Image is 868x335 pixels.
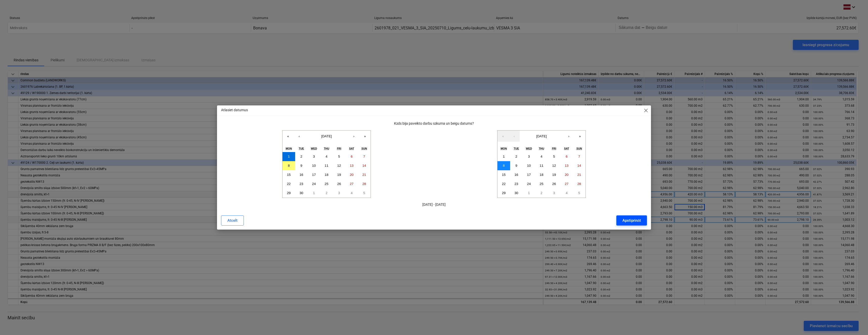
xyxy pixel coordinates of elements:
[527,182,531,186] abbr: September 24, 2025
[300,164,302,167] abbr: September 9, 2025
[510,152,523,161] button: September 2, 2025
[221,215,244,226] button: Atcelt
[560,152,573,161] button: September 6, 2025
[515,155,517,158] abbr: September 2, 2025
[358,179,371,189] button: September 28, 2025
[345,170,358,179] button: September 20, 2025
[299,191,303,195] abbr: September 30, 2025
[320,152,333,161] button: September 4, 2025
[535,170,548,179] button: September 18, 2025
[221,121,647,126] p: Kāds bija paveikto darbu sākuma un beigu datums?
[221,202,647,207] p: [DATE] - [DATE]
[540,155,542,158] abbr: September 4, 2025
[286,147,292,150] abbr: Monday
[295,170,308,179] button: September 16, 2025
[308,179,320,189] button: September 24, 2025
[523,161,535,170] button: September 10, 2025
[523,189,535,198] button: October 1, 2025
[527,164,531,167] abbr: September 10, 2025
[539,147,544,150] abbr: Thursday
[345,179,358,189] button: September 27, 2025
[358,170,371,179] button: September 21, 2025
[566,191,568,195] abbr: October 4, 2025
[358,161,371,170] button: September 14, 2025
[294,131,305,142] button: ‹
[333,152,345,161] button: September 5, 2025
[358,189,371,198] button: October 5, 2025
[325,155,327,158] abbr: September 4, 2025
[502,173,506,177] abbr: September 15, 2025
[523,170,535,179] button: September 17, 2025
[350,164,354,167] abbr: September 13, 2025
[308,152,320,161] button: September 3, 2025
[578,191,580,195] abbr: October 5, 2025
[643,107,649,114] span: close
[320,170,333,179] button: September 18, 2025
[351,191,353,195] abbr: October 4, 2025
[553,155,555,158] abbr: September 5, 2025
[553,191,555,195] abbr: October 3, 2025
[345,161,358,170] button: September 13, 2025
[573,170,585,179] button: September 21, 2025
[577,182,581,186] abbr: September 28, 2025
[283,170,295,179] button: September 15, 2025
[573,152,585,161] button: September 7, 2025
[520,131,563,142] button: [DATE]
[287,173,291,177] abbr: September 15, 2025
[560,161,573,170] button: September 13, 2025
[566,155,568,158] abbr: September 6, 2025
[338,191,340,195] abbr: October 3, 2025
[577,173,581,177] abbr: September 21, 2025
[523,152,535,161] button: September 3, 2025
[283,179,295,189] button: September 22, 2025
[308,189,320,198] button: October 1, 2025
[312,164,316,167] abbr: September 10, 2025
[358,152,371,161] button: September 7, 2025
[523,179,535,189] button: September 24, 2025
[349,147,354,150] abbr: Saturday
[552,173,556,177] abbr: September 19, 2025
[283,152,295,161] button: September 1, 2025
[548,170,560,179] button: September 19, 2025
[295,179,308,189] button: September 23, 2025
[348,131,359,142] button: ›
[320,161,333,170] button: September 11, 2025
[573,179,585,189] button: September 28, 2025
[528,155,530,158] abbr: September 3, 2025
[321,134,332,138] span: [DATE]
[514,147,519,150] abbr: Tuesday
[564,147,569,150] abbr: Saturday
[299,173,303,177] abbr: September 16, 2025
[337,147,341,150] abbr: Friday
[573,189,585,198] button: October 5, 2025
[313,155,315,158] abbr: September 3, 2025
[548,179,560,189] button: September 26, 2025
[311,147,317,150] abbr: Wednesday
[350,182,354,186] abbr: September 27, 2025
[299,147,304,150] abbr: Tuesday
[305,131,348,142] button: [DATE]
[288,164,290,167] abbr: September 8, 2025
[510,179,523,189] button: September 23, 2025
[509,131,520,142] button: ‹
[362,182,366,186] abbr: September 28, 2025
[359,131,371,142] button: »
[502,182,506,186] abbr: September 22, 2025
[363,191,365,195] abbr: October 5, 2025
[565,164,569,167] abbr: September 13, 2025
[616,215,647,226] button: Apstiprināt
[514,182,518,186] abbr: September 23, 2025
[540,164,544,167] abbr: September 11, 2025
[324,147,329,150] abbr: Thursday
[565,182,569,186] abbr: September 27, 2025
[350,173,354,177] abbr: September 20, 2025
[514,191,518,195] abbr: September 30, 2025
[535,179,548,189] button: September 25, 2025
[622,217,641,224] div: Apstiprināt
[295,152,308,161] button: September 2, 2025
[361,147,367,150] abbr: Sunday
[345,189,358,198] button: October 4, 2025
[510,161,523,170] button: September 9, 2025
[552,147,556,150] abbr: Friday
[497,131,509,142] button: «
